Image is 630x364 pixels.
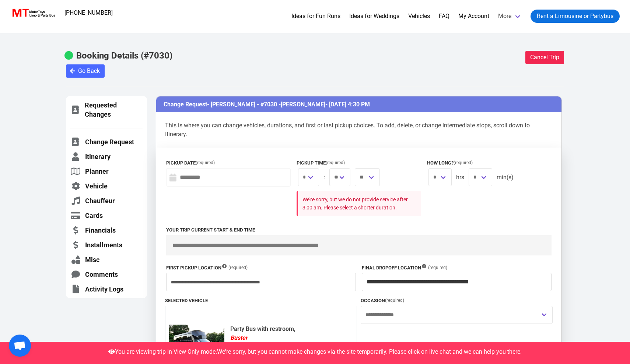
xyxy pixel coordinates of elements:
[70,285,143,294] a: Activity Logs
[70,211,143,220] a: Cards
[70,240,143,250] a: Installments
[494,7,526,26] a: More
[230,334,248,341] em: Buster
[70,255,143,264] a: Misc
[166,264,356,291] div: We are sorry, you can no longer make changes in Pickup Location, as it is too close to the date a...
[70,226,143,235] a: Financials
[456,168,464,187] span: hrs
[228,264,248,271] span: (required)
[156,96,561,112] h3: Change Request
[166,264,356,272] label: First Pickup Location
[70,196,143,205] a: Chauffeur
[76,50,172,61] b: Booking Details (#7030)
[428,264,447,271] span: (required)
[297,159,421,167] label: Pickup Time
[525,51,564,64] button: Cancel Trip
[70,270,143,279] a: Comments
[70,137,143,146] a: Change Request
[70,181,143,191] a: Vehicle
[298,168,319,187] span: We are sorry, you can no longer make changes in Pickup Time, as it is too close to the date and t...
[427,159,552,167] label: How long?
[355,168,380,187] span: We are sorry, you can no longer make changes in Pickup Time, as it is too close to the date and t...
[302,197,408,211] small: We're sorry, but we do not provide service after 3:00 am. Please select a shorter duration.
[230,325,353,350] b: Party Bus with restroom, Unit #12 (Seats: 25)
[361,306,553,324] div: We are sorry, you can no longer make changes in Occasion, as it is too close to the date and time...
[70,167,143,176] a: Planner
[70,152,143,161] a: Itinerary
[408,12,430,21] a: Vehicles
[10,8,56,18] img: MotorToys Logo
[530,53,559,62] span: Cancel Trip
[349,12,399,21] a: Ideas for Weddings
[329,168,350,187] span: We are sorry, you can no longer make changes in Pickup Time, as it is too close to the date and t...
[362,264,552,291] div: We are sorry, you can no longer make changes in Dropoff Location, as it is too close to the date ...
[362,264,552,272] label: Final Dropoff Location
[439,12,449,21] a: FAQ
[385,298,404,303] span: (required)
[60,6,117,20] a: [PHONE_NUMBER]
[323,168,325,187] span: :
[469,168,492,187] span: We are sorry, you can no longer make changes in Duration, as it is too close to the date and time...
[169,325,224,361] img: 12%2001.jpg
[428,168,452,187] span: We are sorry, you can no longer make changes in Duration, as it is too close to the date and time...
[326,159,345,166] span: (required)
[66,64,105,78] button: Go Back
[166,226,552,234] label: Your trip current start & end time
[70,100,143,119] a: Requested Changes
[454,159,473,166] span: (required)
[9,335,31,357] a: Open chat
[165,297,357,304] label: Selected Vehicle
[207,101,370,108] span: - [PERSON_NAME] - #7030 - - [DATE] 4:30 PM
[196,159,215,166] span: (required)
[156,112,561,148] p: This is where you can change vehicles, durations, and first or last pickup choices. To add, delet...
[497,168,514,187] span: min(s)
[458,12,489,21] a: My Account
[361,297,553,304] label: Occasion
[166,159,291,167] label: Pickup Date
[281,101,325,108] span: [PERSON_NAME]
[531,10,620,23] a: Rent a Limousine or Partybus
[217,348,522,355] span: We're sorry, but you cannot make changes via the site temporarily. Please click on live chat and ...
[291,12,340,21] a: Ideas for Fun Runs
[78,67,100,75] span: Go Back
[537,12,613,21] span: Rent a Limousine or Partybus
